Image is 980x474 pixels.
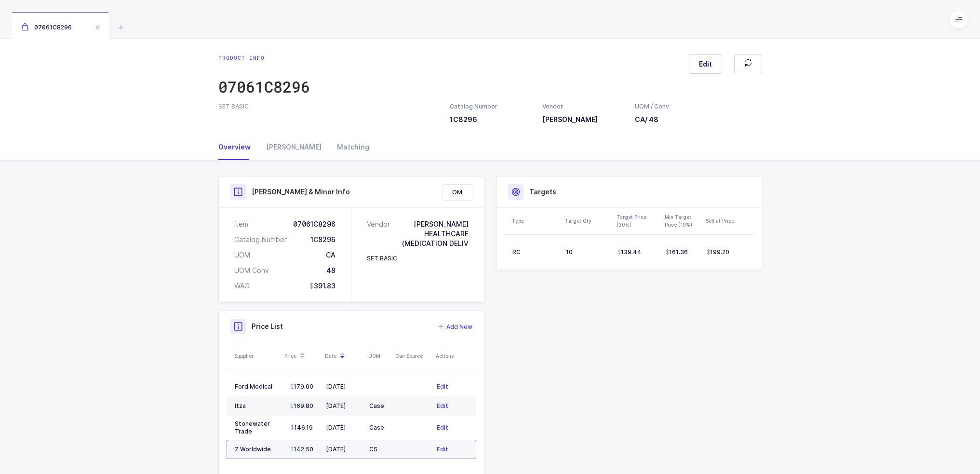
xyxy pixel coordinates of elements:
[234,352,279,360] div: Supplier
[235,420,278,435] div: Stonewater Trade
[437,445,448,454] button: Edit
[635,102,670,111] div: UOM / Conv
[325,348,362,364] div: Date
[329,134,369,160] div: Matching
[218,102,438,111] div: SET BASIC
[438,322,472,332] button: Add New
[437,382,448,392] button: Edit
[235,402,278,410] div: Itza
[542,115,623,124] h3: [PERSON_NAME]
[235,383,278,391] div: Ford Medical
[443,185,472,200] div: OM
[290,446,313,453] span: 142.50
[234,266,269,275] div: UOM Conv
[446,322,472,332] span: Add New
[21,24,72,31] span: 07061C8296
[368,352,389,360] div: UOM
[645,115,658,123] span: / 48
[395,352,430,360] div: Can Source
[707,248,729,256] span: 199.20
[665,213,700,229] div: Min Target Price (19%)
[689,54,722,74] button: Edit
[252,322,283,331] h3: Price List
[234,250,250,260] div: UOM
[326,424,362,432] div: [DATE]
[566,248,573,256] span: 10
[326,250,336,260] div: CA
[699,59,712,69] span: Edit
[326,383,362,391] div: [DATE]
[436,352,473,360] div: Actions
[666,248,688,256] span: 161.36
[367,219,394,248] div: Vendor
[291,424,313,432] span: 146.19
[234,281,249,291] div: WAC
[218,54,310,62] div: Product info
[369,446,389,453] div: CS
[565,217,611,225] div: Target Qty
[529,187,556,197] h3: Targets
[635,115,670,124] h3: CA
[235,446,278,453] div: Z Worldwide
[437,423,448,433] button: Edit
[258,134,329,160] div: [PERSON_NAME]
[309,281,336,291] div: 391.83
[367,254,397,263] div: SET BASIC
[617,213,659,229] div: Target Price (30%)
[290,402,313,410] span: 169.80
[218,134,258,160] div: Overview
[326,266,336,275] div: 48
[542,102,623,111] div: Vendor
[326,402,362,410] div: [DATE]
[618,248,642,256] span: 139.44
[284,348,319,364] div: Price
[706,217,751,225] div: Sell at Price
[512,248,521,256] span: RC
[369,402,389,410] div: Case
[512,217,559,225] div: Type
[252,187,350,197] h3: [PERSON_NAME] & Minor Info
[437,401,448,411] button: Edit
[369,424,389,432] div: Case
[394,219,469,248] div: [PERSON_NAME] HEALTHCARE (MEDICATION DELIV
[290,383,313,391] span: 179.00
[326,446,362,453] div: [DATE]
